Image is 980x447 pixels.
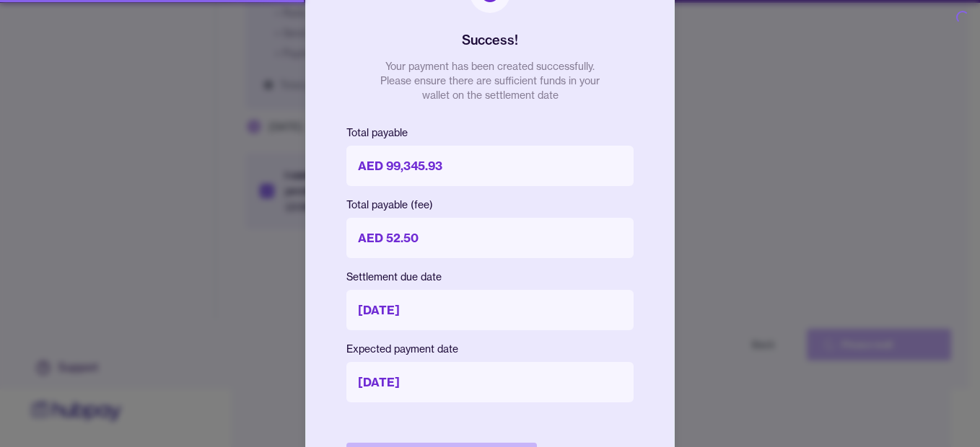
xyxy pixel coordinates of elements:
[346,342,634,356] p: Expected payment date
[346,270,634,284] p: Settlement due date
[346,146,634,186] p: AED 99,345.93
[346,198,634,212] p: Total payable (fee)
[346,125,634,140] p: Total payable
[375,59,605,102] p: Your payment has been created successfully. Please ensure there are sufficient funds in your wall...
[462,30,518,50] h2: Success!
[346,290,634,330] p: [DATE]
[346,362,634,402] p: [DATE]
[346,218,634,258] p: AED 52.50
